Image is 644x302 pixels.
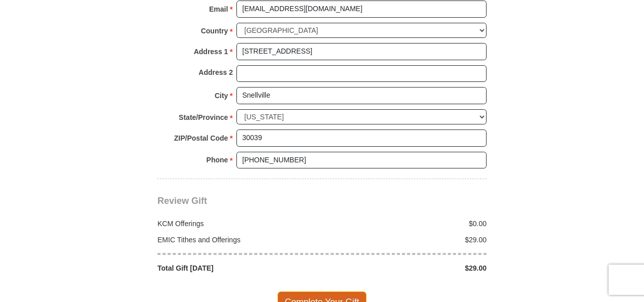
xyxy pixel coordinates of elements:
strong: Address 2 [198,65,233,79]
strong: Email [209,2,228,16]
strong: State/Province [179,110,228,124]
strong: City [215,89,228,103]
div: $29.00 [322,263,492,273]
div: Total Gift [DATE] [152,263,323,273]
strong: Phone [207,153,228,167]
div: EMIC Tithes and Offerings [152,235,323,245]
div: KCM Offerings [152,219,323,229]
div: $29.00 [322,235,492,245]
div: $0.00 [322,219,492,229]
span: Review Gift [157,196,207,206]
strong: ZIP/Postal Code [174,131,228,145]
strong: Country [201,24,228,38]
strong: Address 1 [194,45,228,59]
